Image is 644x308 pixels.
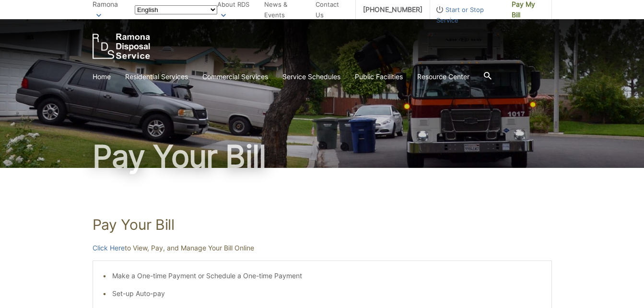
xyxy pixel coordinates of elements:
[112,288,542,299] li: Set-up Auto-pay
[202,71,268,82] a: Commercial Services
[135,5,217,14] select: Select a language
[93,243,552,253] p: to View, Pay, and Manage Your Bill Online
[93,34,150,59] a: EDCD logo. Return to the homepage.
[93,216,552,233] h1: Pay Your Bill
[93,71,111,82] a: Home
[93,243,125,253] a: Click Here
[355,71,403,82] a: Public Facilities
[112,271,542,281] li: Make a One-time Payment or Schedule a One-time Payment
[125,71,188,82] a: Residential Services
[282,71,340,82] a: Service Schedules
[417,71,469,82] a: Resource Center
[93,141,552,172] h1: Pay Your Bill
